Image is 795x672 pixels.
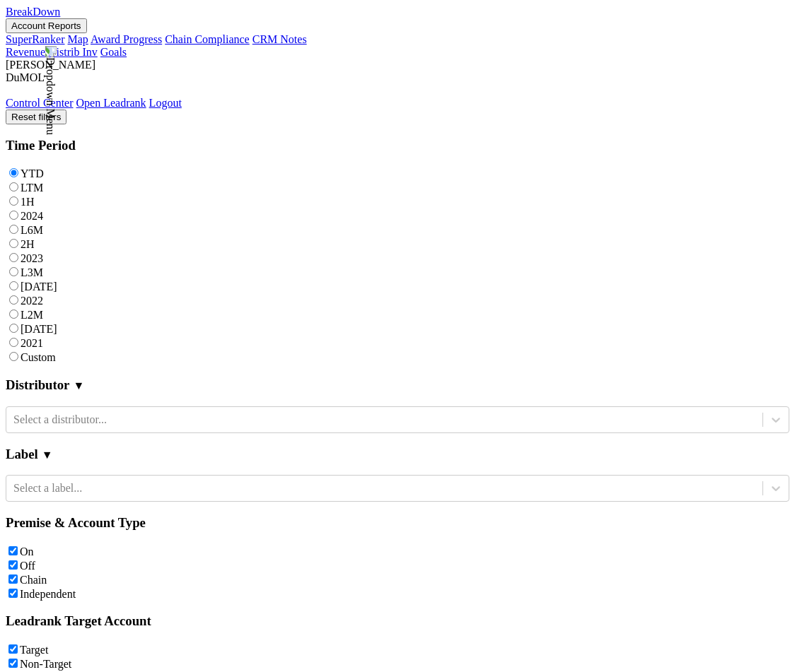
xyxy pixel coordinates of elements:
[6,97,789,110] div: Dropdown Menu
[21,323,57,335] label: [DATE]
[20,560,35,572] label: Off
[253,33,307,45] a: CRM Notes
[6,447,38,462] h3: Label
[21,337,43,349] label: 2021
[68,33,88,45] a: Map
[20,644,48,656] label: Target
[6,110,66,124] button: Reset filters
[21,224,43,236] label: L6M
[20,658,71,670] label: Non-Target
[165,33,250,45] a: Chain Compliance
[42,449,53,461] span: ▼
[48,46,98,58] a: Distrib Inv
[6,515,789,531] h3: Premise & Account Type
[21,182,43,194] label: LTM
[21,295,43,307] label: 2022
[6,138,789,153] h3: Time Period
[21,196,35,208] label: 1H
[100,46,127,58] a: Goals
[6,18,87,33] button: Account Reports
[91,33,162,45] a: Award Progress
[6,46,45,58] a: Revenue
[21,210,43,222] label: 2024
[21,266,43,278] label: L3M
[6,97,74,109] a: Control Center
[20,588,76,600] label: Independent
[21,167,44,179] label: YTD
[73,379,84,392] span: ▼
[21,309,43,321] label: L2M
[6,33,789,46] div: Account Reports
[6,377,69,393] h3: Distributor
[6,59,789,71] div: [PERSON_NAME]
[44,46,57,135] img: Dropdown Menu
[21,238,35,250] label: 2H
[21,281,57,293] label: [DATE]
[6,71,45,83] span: DuMOL
[149,97,182,109] a: Logout
[20,574,47,586] label: Chain
[20,546,34,558] label: On
[6,6,60,18] a: BreakDown
[21,351,56,363] label: Custom
[6,613,789,629] h3: Leadrank Target Account
[76,97,146,109] a: Open Leadrank
[6,33,65,45] a: SuperRanker
[21,252,43,264] label: 2023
